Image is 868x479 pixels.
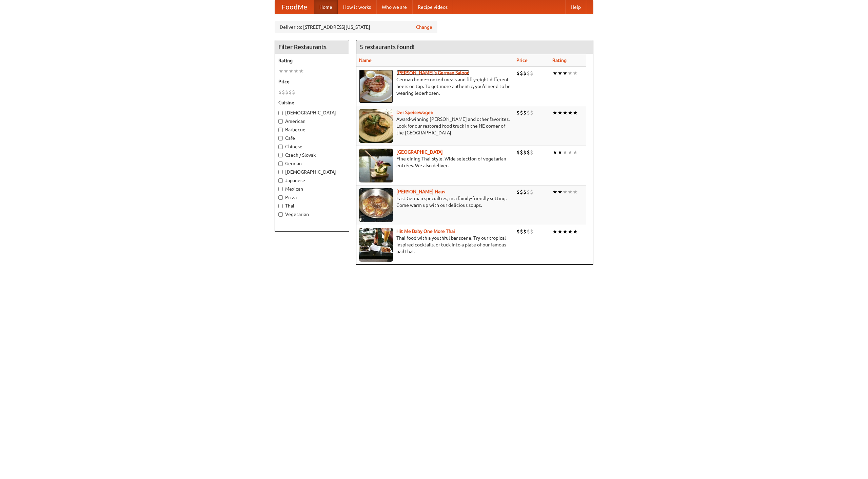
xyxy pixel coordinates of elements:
li: $ [520,69,523,77]
input: [DEMOGRAPHIC_DATA] [278,111,283,115]
li: $ [516,69,520,77]
input: Cafe [278,136,283,140]
a: Who we are [376,0,412,14]
li: $ [527,188,530,196]
li: $ [530,188,533,196]
input: American [278,119,283,124]
input: German [278,161,283,166]
li: ★ [573,69,578,77]
label: Barbecue [278,126,346,133]
label: Pizza [278,194,346,201]
a: Hit Me Baby One More Thai [396,228,455,234]
li: ★ [294,67,299,75]
input: [DEMOGRAPHIC_DATA] [278,170,283,174]
li: $ [516,188,520,196]
input: Vegetarian [278,212,283,217]
label: [DEMOGRAPHIC_DATA] [278,169,346,175]
li: $ [516,149,520,156]
a: Recipe videos [412,0,453,14]
li: $ [527,109,530,116]
li: $ [530,109,533,116]
input: Pizza [278,195,283,200]
li: ★ [552,188,557,196]
li: $ [530,228,533,235]
li: $ [516,109,520,116]
h4: Filter Restaurants [275,40,349,54]
input: Czech / Slovak [278,153,283,157]
li: ★ [557,188,563,196]
li: ★ [283,67,289,75]
li: ★ [563,109,568,116]
input: Mexican [278,187,283,191]
a: Home [314,0,338,14]
label: Chinese [278,143,346,150]
img: satay.jpg [359,149,393,182]
a: Change [416,24,432,30]
li: $ [516,228,520,235]
img: speisewagen.jpg [359,109,393,143]
ng-pluralize: 5 restaurants found! [360,44,415,50]
a: FoodMe [275,0,314,14]
b: Der Speisewagen [396,110,433,115]
li: $ [527,149,530,156]
h5: Rating [278,57,346,64]
label: Japanese [278,177,346,184]
a: How it works [338,0,376,14]
p: Award-winning [PERSON_NAME] and other favorites. Look for our restored food truck in the NE corne... [359,116,511,136]
li: $ [523,109,527,116]
label: Czech / Slovak [278,152,346,158]
p: German home-cooked meals and fifty-eight different beers on tap. To get more authentic, you'd nee... [359,76,511,96]
div: Deliver to: [STREET_ADDRESS][US_STATE] [275,21,437,33]
li: $ [523,228,527,235]
input: Barbecue [278,128,283,132]
li: $ [520,149,523,156]
li: $ [523,149,527,156]
li: $ [523,188,527,196]
li: $ [530,69,533,77]
li: $ [278,88,282,96]
input: Chinese [278,145,283,149]
img: kohlhaus.jpg [359,188,393,222]
li: ★ [568,109,573,116]
li: ★ [299,67,304,75]
li: ★ [568,149,573,156]
li: ★ [557,228,563,235]
label: [DEMOGRAPHIC_DATA] [278,109,346,116]
li: $ [520,109,523,116]
li: ★ [557,149,563,156]
li: ★ [289,67,294,75]
li: ★ [573,149,578,156]
li: ★ [563,149,568,156]
li: ★ [568,228,573,235]
img: babythai.jpg [359,228,393,262]
li: ★ [573,188,578,196]
li: $ [292,88,295,96]
li: $ [289,88,292,96]
p: East German specialties, in a family-friendly setting. Come warm up with our delicious soups. [359,195,511,209]
li: ★ [278,67,283,75]
a: [PERSON_NAME] Haus [396,189,445,194]
li: ★ [563,188,568,196]
li: ★ [552,69,557,77]
h5: Price [278,78,346,85]
li: $ [282,88,285,96]
li: $ [520,188,523,196]
li: ★ [557,109,563,116]
li: ★ [573,228,578,235]
li: $ [530,149,533,156]
li: ★ [563,228,568,235]
label: German [278,160,346,167]
input: Japanese [278,178,283,183]
a: [PERSON_NAME]'s German Saloon [396,70,470,75]
li: $ [523,69,527,77]
label: Mexican [278,186,346,192]
label: Thai [278,202,346,209]
li: ★ [568,188,573,196]
a: Rating [552,58,567,63]
label: Cafe [278,135,346,141]
a: [GEOGRAPHIC_DATA] [396,149,443,155]
li: ★ [573,109,578,116]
